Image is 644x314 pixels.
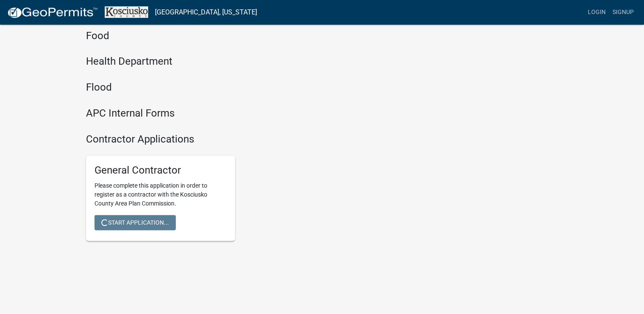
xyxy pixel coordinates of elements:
[105,6,148,18] img: Kosciusko County, Indiana
[94,181,226,208] p: Please complete this application in order to register as a contractor with the Kosciusko County A...
[86,55,397,68] h4: Health Department
[94,164,226,177] h5: General Contractor
[609,4,637,20] a: Signup
[155,5,257,20] a: [GEOGRAPHIC_DATA], [US_STATE]
[584,4,609,20] a: Login
[86,81,397,94] h4: Flood
[94,215,176,230] button: Start Application...
[101,219,169,226] span: Start Application...
[86,133,397,146] h4: Contractor Applications
[86,30,397,42] h4: Food
[86,107,397,120] h4: APC Internal Forms
[86,133,397,248] wm-workflow-list-section: Contractor Applications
